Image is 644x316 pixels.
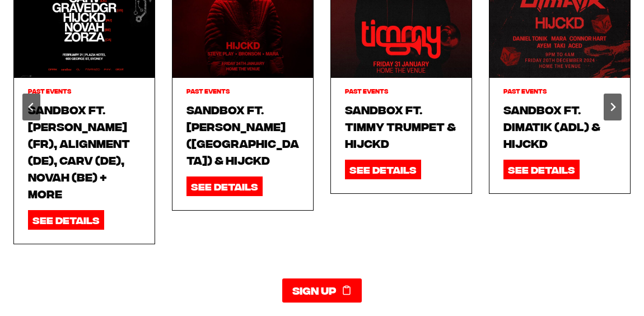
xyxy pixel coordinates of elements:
[345,87,388,94] a: Past Events
[345,160,421,179] a: SEE DETAILS
[503,101,616,151] a: Sandbox ft. Dimatik (ADL) & HIJCKD
[503,87,547,94] a: Past Events
[345,101,458,151] a: Sandbox ft. Timmy Trumpet & HIJCKD
[22,94,40,120] button: Previous slide
[604,94,622,120] button: Next slide
[186,176,263,196] a: SEE DETAILS
[282,278,362,303] a: Sign up
[28,210,104,230] a: SEE DETAILS
[292,282,337,299] span: Sign up
[186,101,299,168] a: Sandbox ft. [PERSON_NAME] ([GEOGRAPHIC_DATA]) & HIJCKD
[28,101,141,202] a: Sandbox ft. [PERSON_NAME] (FR), Alignment (DE), Carv (DE), Novah (BE) + more
[503,160,580,179] a: SEE DETAILS
[28,87,71,94] a: Past Events
[186,87,230,94] a: Past Events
